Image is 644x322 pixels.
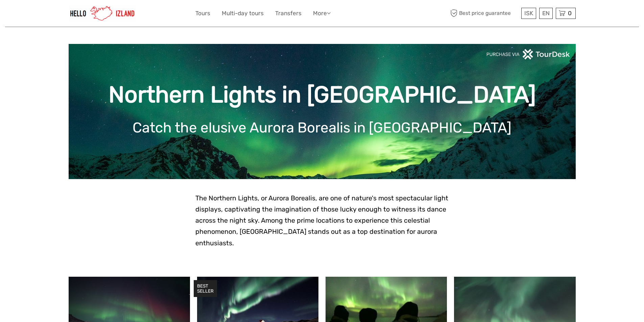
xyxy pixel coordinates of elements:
[79,119,566,136] h1: Catch the elusive Aurora Borealis in [GEOGRAPHIC_DATA]
[486,49,571,59] img: PurchaseViaTourDeskwhite.png
[313,8,331,18] a: More
[69,5,136,22] img: 1270-cead85dc-23af-4572-be81-b346f9cd5751_logo_small.jpg
[195,8,210,18] a: Tours
[524,10,533,17] span: ISK
[222,8,264,18] a: Multi-day tours
[194,280,217,297] div: BEST SELLER
[567,10,573,17] span: 0
[449,8,520,19] span: Best price guarantee
[539,8,553,19] div: EN
[79,81,566,108] h1: Northern Lights in [GEOGRAPHIC_DATA]
[275,8,302,18] a: Transfers
[195,194,448,247] span: The Northern Lights, or Aurora Borealis, are one of nature's most spectacular light displays, cap...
